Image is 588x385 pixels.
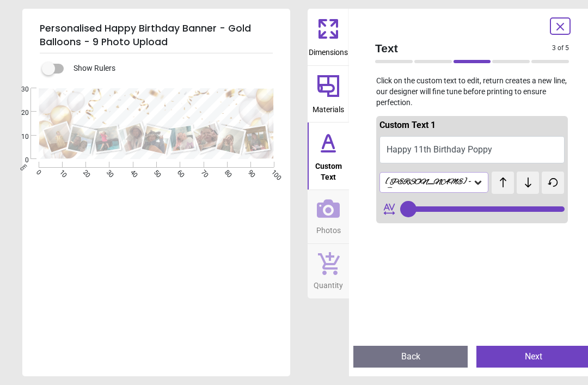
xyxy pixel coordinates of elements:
span: 0 [8,156,29,165]
div: [PERSON_NAME] - Bold [384,178,473,188]
span: Dimensions [309,42,348,58]
button: Custom Text [308,123,349,190]
span: Text [375,40,552,56]
h5: Personalised Happy Birthday Banner - Gold Balloons - 9 Photo Upload [40,17,273,53]
button: Photos [308,190,349,243]
span: 10 [8,132,29,142]
div: Show Rulers [48,62,290,75]
span: Quantity [314,275,343,291]
span: Photos [316,220,341,236]
span: Materials [313,99,344,115]
span: Custom Text [309,156,348,182]
button: Happy 11th Birthday Poppy [379,136,565,163]
span: 3 of 5 [552,44,569,53]
p: Click on the custom text to edit, return creates a new line, our designer will fine tune before p... [366,76,578,108]
span: Custom Text 1 [379,120,436,130]
button: Materials [308,66,349,123]
span: 30 [8,85,29,94]
button: Back [353,346,468,368]
button: Dimensions [308,9,349,65]
span: 20 [8,108,29,118]
button: Quantity [308,244,349,298]
span: cm [18,162,28,172]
